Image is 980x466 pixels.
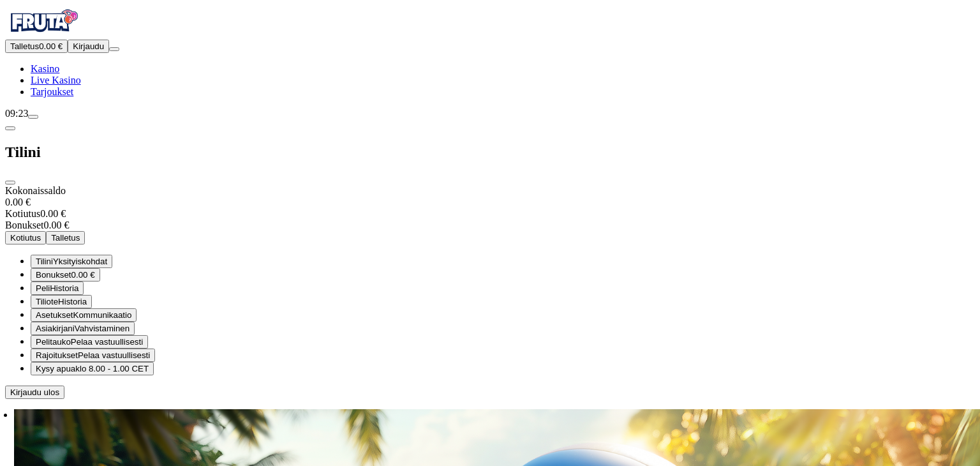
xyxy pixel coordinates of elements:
span: Bonukset [5,220,43,230]
button: Kirjaudu ulos [5,386,64,399]
button: chevron-left icon [5,126,15,130]
span: Kysy apua [36,364,75,373]
div: 0.00 € [5,220,975,231]
button: menu [109,47,119,51]
div: Kokonaissaldo [5,185,975,208]
span: 0.00 € [39,41,63,51]
span: Tarjoukset [31,86,73,97]
span: Peli [36,283,50,293]
span: Asiakirjani [36,324,75,333]
span: Bonukset [36,270,71,280]
span: 09:23 [5,108,28,119]
span: Historia [50,283,78,293]
button: Talletus [46,231,85,244]
h2: Tilini [5,144,975,161]
span: Kirjaudu ulos [10,387,59,397]
span: Kirjaudu [73,41,104,51]
span: Pelaa vastuullisesti [71,337,143,347]
span: klo 8.00 - 1.00 CET [75,364,149,373]
button: history iconPeliHistoria [31,282,84,295]
button: Kirjaudu [68,40,109,53]
button: headphones iconKysy apuaklo 8.00 - 1.00 CET [31,362,154,375]
button: Talletusplus icon0.00 € [5,40,68,53]
a: poker-chip iconLive Kasino [31,75,81,86]
span: 0.00 € [71,270,95,280]
button: live-chat [28,115,38,119]
button: document iconAsiakirjaniVahvistaminen [31,322,135,335]
nav: Primary [5,5,975,98]
a: gift-inverted iconTarjoukset [31,86,73,97]
span: Historia [58,297,87,306]
a: diamond iconKasino [31,63,59,74]
button: close [5,181,15,184]
span: Asetukset [36,310,73,320]
button: limits iconRajoituksetPelaa vastuullisesti [31,349,155,362]
span: Rajoitukset [36,350,78,360]
span: Tiliote [36,297,58,306]
span: Tilini [36,257,53,266]
button: Kotiutus [5,231,46,244]
button: smiley iconBonukset0.00 € [31,268,100,282]
span: Vahvistaminen [75,324,130,333]
button: transactions iconTilioteHistoria [31,295,92,308]
span: Kotiutus [5,208,40,219]
a: Fruta [5,28,82,39]
button: toggle iconAsetuksetKommunikaatio [31,308,137,322]
span: Pelaa vastuullisesti [78,350,150,360]
img: Fruta [5,5,82,37]
span: Talletus [51,233,80,243]
span: Kotiutus [10,233,41,243]
div: 0.00 € [5,208,975,220]
div: 0.00 € [5,197,975,208]
span: Kommunikaatio [73,310,132,320]
span: Kasino [31,63,59,74]
span: Live Kasino [31,75,81,86]
button: clock iconPelitaukoPelaa vastuullisesti [31,335,148,349]
span: Yksityiskohdat [53,257,107,266]
button: user-circle iconTiliniYksityiskohdat [31,255,112,268]
span: Pelitauko [36,337,71,347]
span: Talletus [10,41,39,51]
